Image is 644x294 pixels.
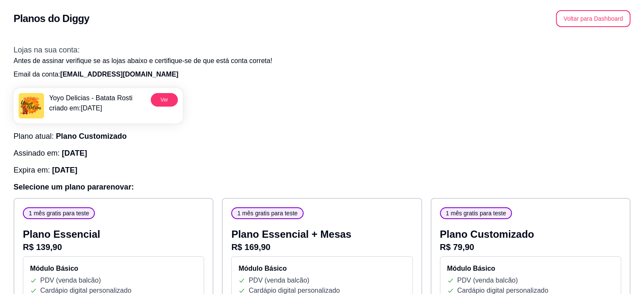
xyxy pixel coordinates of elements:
span: 1 mês gratis para teste [25,209,92,217]
button: Ver [151,93,178,107]
h3: Lojas na sua conta: [14,44,630,56]
span: 1 mês gratis para teste [234,209,301,217]
p: Email da conta: [14,69,630,80]
h3: Assinado em: [14,147,630,159]
p: PDV (venda balcão) [457,275,518,286]
p: R$ 169,90 [231,241,412,253]
span: [EMAIL_ADDRESS][DOMAIN_NAME] [60,71,178,78]
p: criado em: [DATE] [49,103,133,113]
span: [DATE] [52,166,77,174]
p: R$ 139,90 [23,241,204,253]
p: Plano Customizado [440,228,621,241]
p: Plano Essencial + Mesas [231,228,412,241]
p: PDV (venda balcão) [40,275,101,286]
button: Voltar para Dashboard [556,10,630,27]
h3: Selecione um plano para renovar : [14,181,630,193]
a: menu logoYoyo Delicias - Batata Rosticriado em:[DATE]Ver [14,88,183,124]
h4: Módulo Básico [30,264,197,274]
a: Voltar para Dashboard [556,15,630,22]
p: R$ 79,90 [440,241,621,253]
h2: Planos do Diggy [14,12,89,25]
h3: Plano atual: [14,130,630,142]
span: 1 mês gratis para teste [442,209,509,217]
h4: Módulo Básico [238,264,405,274]
h3: Expira em: [14,164,630,176]
h4: Módulo Básico [447,264,614,274]
p: Antes de assinar verifique se as lojas abaixo e certifique-se de que está conta correta! [14,56,630,66]
p: Plano Essencial [23,228,204,241]
span: Plano Customizado [56,132,127,140]
p: Yoyo Delicias - Batata Rosti [49,93,133,103]
img: menu logo [19,93,44,118]
span: [DATE] [62,149,87,157]
p: PDV (venda balcão) [249,275,309,286]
